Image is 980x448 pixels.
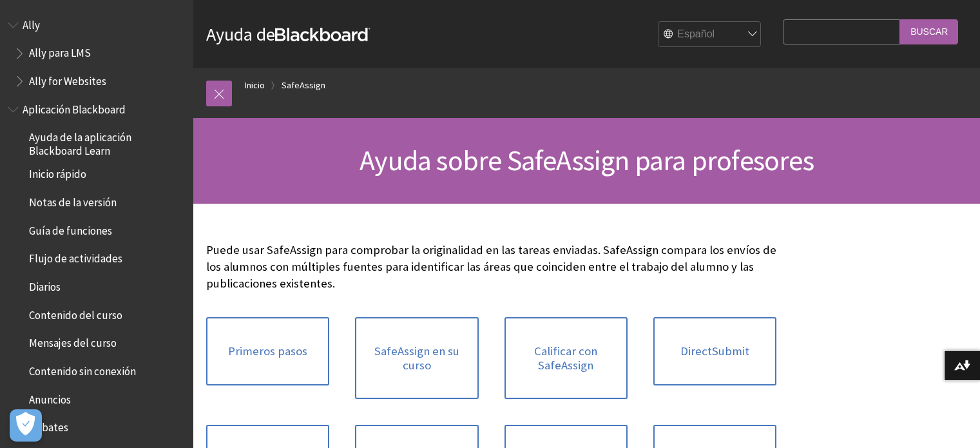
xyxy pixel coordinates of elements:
[29,43,91,60] span: Ally para LMS
[29,304,122,322] span: Contenido del curso
[29,360,136,378] span: Contenido sin conexión
[29,220,112,237] span: Guía de funciones
[29,191,117,209] span: Notas de la versión
[23,99,126,116] span: Aplicación Blackboard
[206,242,776,293] p: Puede usar SafeAssign para comprobar la originalidad en las tareas enviadas. SafeAssign compara l...
[29,248,122,266] span: Flujo de actividades
[29,389,71,406] span: Anuncios
[275,28,370,41] strong: Blackboard
[29,127,184,157] span: Ayuda de la aplicación Blackboard Learn
[658,22,762,48] select: Site Language Selector
[8,14,186,92] nav: Book outline for Anthology Ally Help
[29,164,86,181] span: Inicio rápido
[29,333,117,350] span: Mensajes del curso
[245,77,265,93] a: Inicio
[10,409,42,442] button: Abrir preferencias
[29,276,61,293] span: Diarios
[355,317,478,399] a: SafeAssign en su curso
[282,77,325,93] a: SafeAssign
[504,317,628,399] a: Calificar con SafeAssign
[360,142,814,178] span: Ayuda sobre SafeAssign para profesores
[29,417,68,434] span: Debates
[206,317,329,385] a: Primeros pasos
[29,70,106,88] span: Ally for Websites
[23,14,40,32] span: Ally
[206,23,370,46] a: Ayuda deBlackboard
[900,19,958,44] input: Buscar
[653,317,776,385] a: DirectSubmit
